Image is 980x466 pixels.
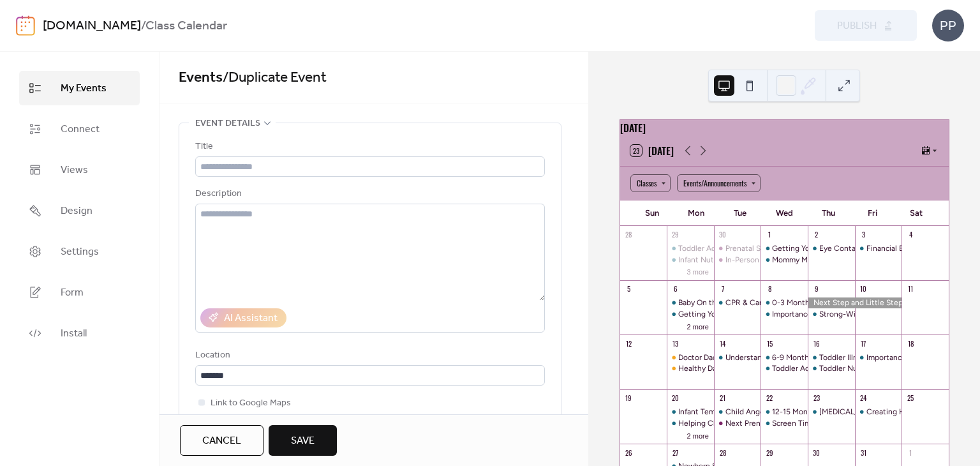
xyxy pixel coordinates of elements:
[855,243,902,254] div: Financial Emergencies & Creating Motivation
[761,243,808,254] div: Getting Your Baby to Sleep & Crying
[61,285,84,301] span: Form
[855,352,902,363] div: Importance of Bonding & Infant Expectations
[61,244,99,260] span: Settings
[718,200,762,226] div: Tue
[859,338,868,348] div: 17
[714,297,761,308] div: CPR & Car Seat Safety
[624,230,634,239] div: 28
[808,407,855,417] div: Postpartum Depression & Mommy Nutrition
[905,447,915,457] div: 1
[850,200,895,226] div: Fri
[808,243,855,254] div: Eye Contact Means Love & Words Matter: Magic Words
[61,81,107,96] span: My Events
[678,418,833,429] div: Helping Children Process Change & Siblings
[674,200,718,226] div: Mon
[859,230,868,239] div: 3
[761,363,808,374] div: Toddler Accidents & Your Financial Future
[211,396,291,411] span: Link to Google Maps
[812,284,821,294] div: 9
[223,64,327,92] span: / Duplicate Event
[772,255,914,266] div: Mommy Milestones & Creating Kindness
[671,338,680,348] div: 13
[725,407,863,417] div: Child Anger & Parent w/Out Shame 102
[718,393,727,403] div: 21
[718,284,727,294] div: 7
[61,163,88,178] span: Views
[145,14,227,38] b: Class Calendar
[671,393,680,403] div: 20
[667,297,714,308] div: Baby On the Move & Staying Out of Debt
[808,309,855,320] div: Strong-Willed Children & Bonding With Your Toddler
[667,309,714,320] div: Getting Your Child to Eat & Creating Confidence
[667,352,714,363] div: Doctor Dad - Spiritual Series
[905,393,915,403] div: 25
[678,309,849,320] div: Getting Your Child to Eat & Creating Confidence
[859,393,868,403] div: 24
[764,393,774,403] div: 22
[678,407,820,417] div: Infant Temperament & Creating Courage
[19,153,140,187] a: Views
[195,348,542,363] div: Location
[667,363,714,374] div: Healthy Dad - Spiritual Series
[772,407,909,417] div: 12-15 Month & 15-18 Month Milestones
[269,425,337,456] button: Save
[772,309,953,320] div: Importance of Words & Credit Cards: Friend or Foe?
[725,243,778,254] div: Prenatal Series
[714,418,761,429] div: Next Prenatal Series Start Date
[714,243,761,254] div: Prenatal Series
[61,122,100,137] span: Connect
[61,326,87,342] span: Install
[667,418,714,429] div: Helping Children Process Change & Siblings
[671,447,680,457] div: 27
[895,200,939,226] div: Sat
[932,10,964,41] div: PP
[202,433,241,449] span: Cancel
[772,243,898,254] div: Getting Your Baby to Sleep & Crying
[19,275,140,310] a: Form
[678,297,820,308] div: Baby On the Move & Staying Out of Debt
[764,447,774,457] div: 29
[667,243,714,254] div: Toddler Accidents & Your Financial Future
[761,297,808,308] div: 0-3 Month & 3-6 Month Infant Expectations
[772,352,928,363] div: 6-9 Month & 9-12 Month Infant Expectations
[19,234,140,269] a: Settings
[19,193,140,228] a: Design
[761,309,808,320] div: Importance of Words & Credit Cards: Friend or Foe?
[626,142,678,160] button: 23[DATE]
[764,284,774,294] div: 8
[718,447,727,457] div: 28
[808,297,902,308] div: Next Step and Little Steps Closed
[764,230,774,239] div: 1
[16,15,35,36] img: logo
[812,447,821,457] div: 30
[671,284,680,294] div: 6
[678,363,780,374] div: Healthy Dad - Spiritual Series
[761,255,808,266] div: Mommy Milestones & Creating Kindness
[859,284,868,294] div: 10
[195,139,542,154] div: Title
[806,200,850,226] div: Thu
[812,338,821,348] div: 16
[61,204,93,219] span: Design
[624,393,634,403] div: 19
[761,407,808,417] div: 12-15 Month & 15-18 Month Milestones
[620,120,949,135] div: [DATE]
[624,447,634,457] div: 26
[905,338,915,348] div: 18
[718,338,727,348] div: 14
[808,352,855,363] div: Toddler Illness & Toddler Oral Health
[43,14,141,38] a: [DOMAIN_NAME]
[19,316,140,350] a: Install
[819,363,930,374] div: Toddler Nutrition & Toddler Play
[725,418,835,429] div: Next Prenatal Series Start Date
[761,418,808,429] div: Screen Time and You & Toddler Safety
[855,407,902,417] div: Creating Honesty & Parenting Without Shame 101
[180,425,264,456] a: Cancel
[141,14,145,38] b: /
[714,407,761,417] div: Child Anger & Parent w/Out Shame 102
[714,255,761,266] div: In-Person Prenatal Series
[667,407,714,417] div: Infant Temperament & Creating Courage
[905,230,915,239] div: 4
[725,255,813,266] div: In-Person Prenatal Series
[678,243,824,254] div: Toddler Accidents & Your Financial Future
